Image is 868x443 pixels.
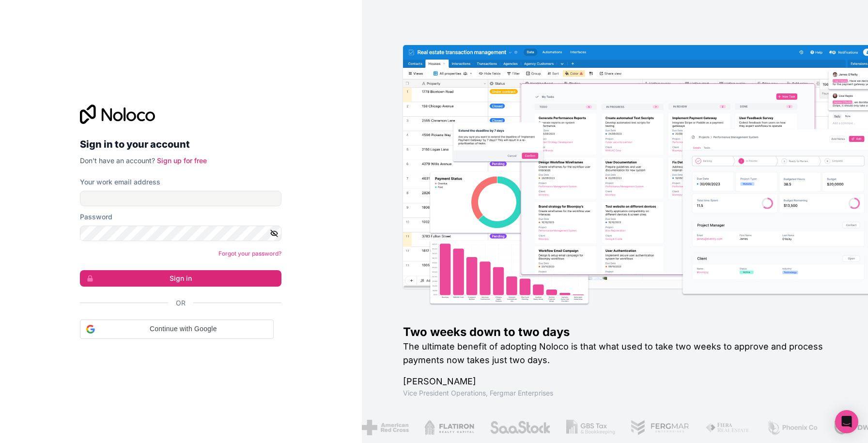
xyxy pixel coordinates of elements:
[705,420,751,435] img: /assets/fiera-fwj2N5v4.png
[80,136,281,153] h2: Sign in to your account
[403,388,837,398] h1: Vice President Operations , Fergmar Enterprises
[80,270,281,287] button: Sign in
[362,420,409,435] img: /assets/american-red-cross-BAupjrZR.png
[490,420,551,435] img: /assets/saastock-C6Zbiodz.png
[403,324,837,340] h1: Two weeks down to two days
[80,226,281,241] input: Password
[80,212,112,222] label: Password
[218,250,281,257] a: Forgot your password?
[766,420,819,435] img: /assets/phoenix-BREaitsQ.png
[403,375,837,388] h1: [PERSON_NAME]
[80,156,155,165] span: Don't have an account?
[835,410,858,433] div: Open Intercom Messenger
[157,156,207,165] a: Sign up for free
[80,320,274,339] div: Continue with Google
[80,177,160,187] label: Your work email address
[176,298,186,308] span: Or
[566,420,616,435] img: /assets/gbstax-C-GtDUiK.png
[99,324,267,334] span: Continue with Google
[631,420,690,435] img: /assets/fergmar-CudnrXN5.png
[80,191,281,206] input: Email address
[403,340,837,367] h2: The ultimate benefit of adopting Noloco is that what used to take two weeks to approve and proces...
[424,420,475,435] img: /assets/flatiron-C8eUkumj.png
